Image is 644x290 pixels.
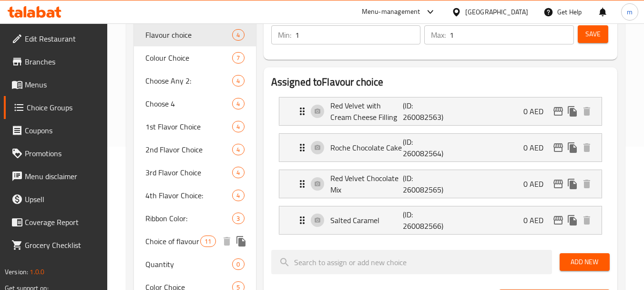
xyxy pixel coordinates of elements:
[232,190,244,201] div: Choices
[232,52,244,64] div: Choices
[25,193,100,205] span: Upsell
[145,121,232,132] span: 1st Flavor Choice
[4,234,108,257] a: Grocery Checklist
[145,98,232,109] span: Choose 4
[271,166,610,202] li: Expand
[134,23,256,46] div: Flavour choice4
[4,96,108,119] a: Choice Groups
[4,73,108,96] a: Menus
[4,50,108,73] a: Branches
[403,100,451,123] p: (ID: 260082563)
[220,234,234,248] button: delete
[523,142,551,153] p: 0 AED
[232,29,244,41] div: Choices
[233,145,244,154] span: 4
[4,27,108,50] a: Edit Restaurant
[279,170,602,198] div: Expand
[578,25,608,43] button: Save
[134,138,256,161] div: 2nd Flavor Choice4
[25,33,100,44] span: Edit Restaurant
[279,97,602,125] div: Expand
[431,29,446,41] p: Max:
[30,266,44,278] span: 1.0.0
[232,258,244,270] div: Choices
[551,177,565,191] button: edit
[330,172,403,195] p: Red Velvet Chocolate Mix
[234,234,248,248] button: duplicate
[580,104,594,118] button: delete
[145,258,232,270] span: Quantity
[330,100,403,123] p: Red Velvet with Cream Cheese Filling
[565,104,580,118] button: duplicate
[232,213,244,224] div: Choices
[145,52,232,64] span: Colour Choice
[233,31,244,40] span: 4
[232,167,244,178] div: Choices
[25,239,100,251] span: Grocery Checklist
[134,161,256,184] div: 3rd Flavor Choice4
[232,75,244,86] div: Choices
[145,236,200,247] span: Choice of flavour
[565,213,580,227] button: duplicate
[627,7,633,17] span: m
[145,144,232,155] span: 2nd Flavor Choice
[551,104,565,118] button: edit
[565,177,580,191] button: duplicate
[551,140,565,155] button: edit
[271,93,610,129] li: Expand
[233,99,244,108] span: 4
[233,214,244,223] span: 3
[523,215,551,226] p: 0 AED
[330,142,403,153] p: Roche Chocolate Cake
[134,253,256,276] div: Quantity0
[271,129,610,166] li: Expand
[145,190,232,201] span: 4th Flavor Choice:
[551,213,565,227] button: edit
[4,188,108,211] a: Upsell
[232,144,244,155] div: Choices
[523,106,551,117] p: 0 AED
[233,122,244,131] span: 4
[279,206,602,234] div: Expand
[403,209,451,232] p: (ID: 260082566)
[4,165,108,188] a: Menu disclaimer
[271,202,610,238] li: Expand
[560,253,610,271] button: Add New
[25,216,100,228] span: Coverage Report
[233,260,244,269] span: 0
[567,256,602,268] span: Add New
[362,6,420,18] div: Menu-management
[134,184,256,207] div: 4th Flavor Choice:4
[145,75,232,86] span: Choose Any 2:
[403,136,451,159] p: (ID: 260082564)
[4,211,108,234] a: Coverage Report
[271,75,610,89] h2: Assigned to Flavour choice
[580,140,594,155] button: delete
[278,29,291,41] p: Min:
[580,177,594,191] button: delete
[465,7,528,17] div: [GEOGRAPHIC_DATA]
[134,46,256,69] div: Colour Choice7
[580,213,594,227] button: delete
[145,29,232,41] span: Flavour choice
[330,215,403,226] p: Salted Caramel
[271,250,552,274] input: search
[403,172,451,195] p: (ID: 260082565)
[134,207,256,230] div: Ribbon Color:3
[25,171,100,182] span: Menu disclaimer
[5,266,28,278] span: Version:
[233,168,244,177] span: 4
[232,121,244,132] div: Choices
[585,28,601,40] span: Save
[25,125,100,136] span: Coupons
[523,178,551,190] p: 0 AED
[4,142,108,165] a: Promotions
[279,134,602,161] div: Expand
[145,167,232,178] span: 3rd Flavor Choice
[200,236,215,247] div: Choices
[134,92,256,115] div: Choose 44
[134,69,256,92] div: Choose Any 2:4
[233,76,244,86] span: 4
[25,56,100,67] span: Branches
[4,119,108,142] a: Coupons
